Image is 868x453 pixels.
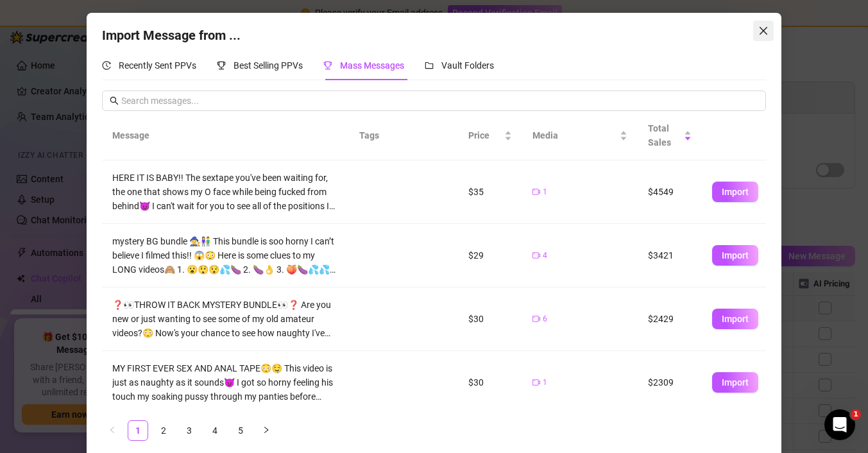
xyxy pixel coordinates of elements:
a: 5 [231,421,250,440]
span: Vault Folders [441,60,494,71]
iframe: Intercom live chat [824,409,855,440]
th: Message [102,111,348,160]
span: Import [722,377,749,388]
button: right [256,420,277,441]
span: close [758,26,769,36]
td: $30 [458,351,522,415]
button: Close [753,21,774,41]
a: 1 [128,421,148,440]
span: Import [722,187,749,197]
span: trophy [323,61,332,70]
td: $2309 [638,351,702,415]
li: 1 [128,420,148,441]
li: Previous Page [102,420,123,441]
li: 5 [230,420,251,441]
span: Import Message from ... [102,28,241,43]
span: 1 [851,409,861,420]
span: Close [753,26,774,36]
div: ❓👀THROW IT BACK MYSTERY BUNDLE👀❓ Are you new or just wanting to see some of my old amateur videos... [112,298,338,340]
span: left [108,426,116,434]
span: 1 [543,186,547,198]
button: Import [712,245,758,266]
a: 2 [154,421,173,440]
td: $4549 [638,160,702,224]
span: 1 [543,377,547,389]
span: 4 [543,250,547,262]
span: history [102,61,111,70]
span: search [110,96,119,105]
span: trophy [217,61,226,70]
a: 3 [180,421,199,440]
span: 6 [543,313,547,325]
input: Search messages... [121,94,758,108]
button: left [102,420,123,441]
span: video-camera [532,188,540,196]
th: Total Sales [638,111,702,160]
th: Price [458,111,522,160]
li: Next Page [256,420,277,441]
a: 4 [205,421,225,440]
span: folder [425,61,434,70]
span: Recently Sent PPVs [119,60,196,71]
th: Media [522,111,638,160]
div: HERE IT IS BABY!! The sextape you've been waiting for, the one that shows my O face while being f... [112,171,338,213]
span: video-camera [532,252,540,259]
li: 3 [179,420,200,441]
button: Import [712,372,758,393]
span: video-camera [532,315,540,323]
div: MY FIRST EVER SEX AND ANAL TAPE😳🤤 This video is just as naughty as it sounds😈 I got so horny feel... [112,361,338,404]
li: 4 [205,420,225,441]
li: 2 [153,420,174,441]
div: mystery BG bundle 🧙‍♀️👫 This bundle is soo horny I can’t believe I filmed this!! 😱😳 Here is some ... [112,234,338,277]
span: Total Sales [648,121,681,150]
button: Import [712,309,758,329]
span: Import [722,250,749,261]
td: $30 [458,287,522,351]
td: $3421 [638,224,702,287]
span: Import [722,314,749,324]
button: Import [712,182,758,202]
span: right [262,426,270,434]
td: $29 [458,224,522,287]
span: Price [468,128,502,142]
td: $2429 [638,287,702,351]
span: Mass Messages [340,60,404,71]
span: Best Selling PPVs [234,60,303,71]
span: video-camera [532,379,540,386]
th: Tags [349,111,426,160]
td: $35 [458,160,522,224]
span: Media [532,128,617,142]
